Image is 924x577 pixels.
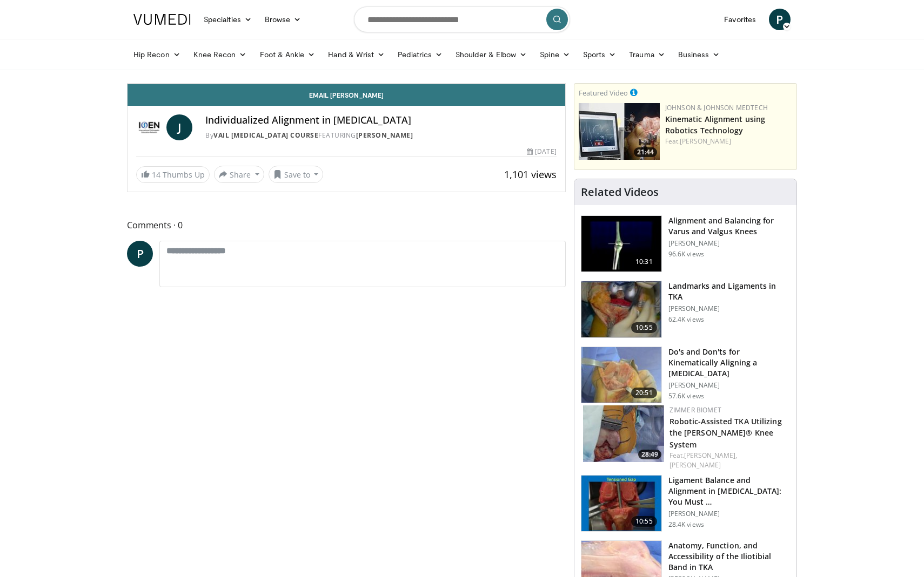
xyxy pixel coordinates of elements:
a: 21:44 [579,103,660,160]
span: 21:44 [634,147,657,157]
a: Robotic-Assisted TKA Utilizing the [PERSON_NAME]® Knee System [669,416,782,449]
h3: Do's and Don'ts for Kinematically Aligning a [MEDICAL_DATA] [668,347,790,379]
a: 10:31 Alignment and Balancing for Varus and Valgus Knees [PERSON_NAME] 96.6K views [581,215,790,273]
a: [PERSON_NAME] [669,460,721,470]
img: Vail Arthroplasty Course [136,114,162,140]
a: Johnson & Johnson MedTech [665,103,768,112]
span: 20:51 [631,388,657,398]
span: 10:55 [631,516,657,527]
a: Specialties [197,9,258,30]
span: 1,101 views [504,168,557,181]
span: 14 [152,169,160,180]
a: 20:51 Do's and Don'ts for Kinematically Aligning a [MEDICAL_DATA] [PERSON_NAME] 57.6K views [581,347,790,404]
a: 10:55 Landmarks and Ligaments in TKA [PERSON_NAME] 62.4K views [581,281,790,338]
img: 88434a0e-b753-4bdd-ac08-0695542386d5.150x105_q85_crop-smart_upscale.jpg [581,281,661,337]
a: [PERSON_NAME] [356,131,413,140]
div: Feat. [665,137,792,146]
a: Favorites [718,9,762,30]
a: Sports [577,44,623,65]
span: 10:55 [631,322,657,333]
div: [DATE] [527,147,556,157]
img: howell_knee_1.png.150x105_q85_crop-smart_upscale.jpg [581,347,661,403]
img: 85482610-0380-4aae-aa4a-4a9be0c1a4f1.150x105_q85_crop-smart_upscale.jpg [579,103,660,160]
button: Share [214,166,264,183]
div: Feat. [669,451,788,470]
a: P [769,9,791,30]
a: Trauma [622,44,672,65]
h3: Ligament Balance and Alignment in [MEDICAL_DATA]: You Must … [668,475,790,507]
input: Search topics, interventions [354,6,570,32]
a: Foot & Ankle [253,44,322,65]
p: [PERSON_NAME] [668,510,790,518]
small: Featured Video [579,88,628,98]
h3: Alignment and Balancing for Varus and Valgus Knees [668,215,790,237]
a: [PERSON_NAME] [680,137,731,146]
p: 96.6K views [668,250,704,259]
p: 28.4K views [668,520,704,529]
p: [PERSON_NAME] [668,304,790,313]
a: Email [PERSON_NAME] [128,84,565,106]
span: Comments 0 [127,218,566,232]
a: [PERSON_NAME], [684,451,737,460]
span: 28:49 [638,450,661,459]
a: Browse [258,9,308,30]
a: Hip Recon [127,44,187,65]
span: 10:31 [631,256,657,267]
a: Spine [533,44,576,65]
a: Business [672,44,727,65]
h3: Landmarks and Ligaments in TKA [668,281,790,302]
p: [PERSON_NAME] [668,381,790,390]
a: P [127,241,153,267]
img: 242016_0004_1.png.150x105_q85_crop-smart_upscale.jpg [581,476,661,532]
a: Zimmer Biomet [669,405,721,415]
img: 38523_0000_3.png.150x105_q85_crop-smart_upscale.jpg [581,216,661,272]
p: 62.4K views [668,315,704,324]
a: Hand & Wrist [322,44,391,65]
a: 14 Thumbs Up [136,166,210,183]
a: J [166,114,192,140]
a: Vail [MEDICAL_DATA] Course [213,131,318,140]
div: By FEATURING [205,131,557,140]
h4: Individualized Alignment in [MEDICAL_DATA] [205,114,557,126]
img: VuMedi Logo [133,14,191,25]
p: [PERSON_NAME] [668,239,790,248]
img: 8628d054-67c0-4db7-8e0b-9013710d5e10.150x105_q85_crop-smart_upscale.jpg [583,405,664,462]
a: Kinematic Alignment using Robotics Technology [665,114,766,135]
a: 28:49 [583,405,664,462]
a: Knee Recon [187,44,253,65]
h3: Anatomy, Function, and Accessibility of the Iliotibial Band in TKA [668,540,790,573]
p: 57.6K views [668,392,704,400]
a: Pediatrics [391,44,449,65]
button: Save to [269,166,324,183]
a: Shoulder & Elbow [449,44,533,65]
h4: Related Videos [581,186,659,199]
a: 10:55 Ligament Balance and Alignment in [MEDICAL_DATA]: You Must … [PERSON_NAME] 28.4K views [581,475,790,532]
